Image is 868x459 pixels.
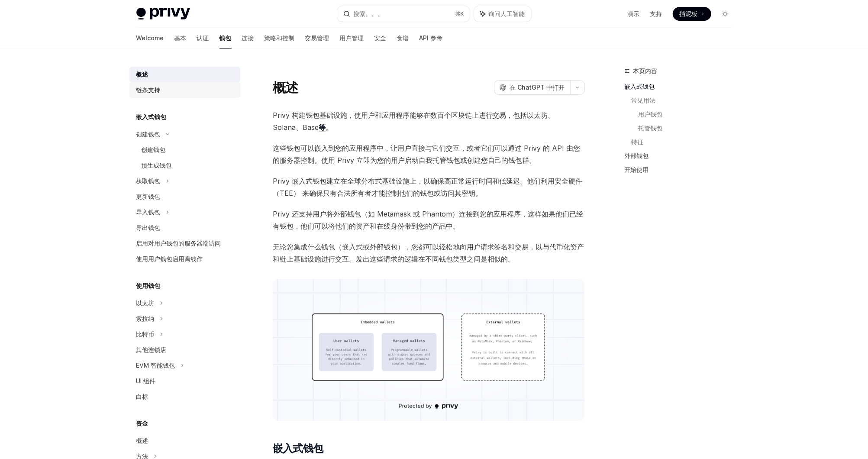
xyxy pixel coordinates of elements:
a: 钱包 [219,28,232,48]
div: 其他连锁店 [136,345,167,355]
span: Privy 嵌入式钱包建立在全球分布式基础设施上，以确保高正常运行时间和低延迟。他们利用安全硬件 （TEE） 来确保只有合法所有者才能控制他们的钱包或访问其密钥。 [273,175,585,199]
div: 导出钱包 [136,223,161,233]
a: 白标 [129,389,240,404]
div: 创建钱包 [142,145,166,155]
div: 搜索。。。 [354,9,384,19]
h5: 使用钱包 [136,281,161,291]
a: 更新钱包 [129,189,240,204]
a: 等 [319,123,326,132]
h5: 资金 [136,418,148,429]
a: 基本 [174,28,187,48]
font: 食谱 [397,34,409,42]
a: API 参考 [419,28,443,48]
img: 灯光标志 [136,8,190,20]
font: 交易管理 [305,34,329,42]
font: 认证 [197,34,209,42]
span: 询问人工智能 [489,10,525,18]
div: 概述 [136,436,148,446]
span: 这些钱包可以嵌入到您的应用程序中，让用户直接与它们交互，或者它们可以通过 Privy 的 API 由您的服务器控制。使用 Privy 立即为您的用户启动自我托管钱包或创建您自己的钱包群。 [273,142,585,166]
a: 特征 [632,135,739,149]
a: 连接 [242,28,254,48]
span: 本页内容 [633,66,658,76]
a: 演示 [628,10,640,18]
font: 用户管理 [340,34,364,42]
font: 钱包 [219,34,232,42]
span: ⌘ K [455,10,465,17]
font: 安全 [374,34,387,42]
div: 比特币 [136,329,155,339]
a: 常见用法 [632,94,739,107]
a: 食谱 [397,28,409,48]
a: 嵌入式钱包 [625,80,739,94]
a: 链条支持 [129,82,240,98]
a: 支持 [650,10,662,18]
a: 认证 [197,28,209,48]
img: 图片/walletoverview.png [273,279,585,421]
span: Privy 还支持用户将外部钱包（如 Metamask 或 Phantom）连接到您的应用程序，这样如果他们已经有钱包，他们可以将他们的资产和在线身份带到您的产品中。 [273,208,585,232]
a: 托管钱包 [639,121,739,135]
div: 概述 [136,69,148,80]
a: 挡泥板 [673,7,711,21]
div: 白标 [136,391,148,402]
span: Privy 构建钱包基础设施，使用户和应用程序能够在数百个区块链上进行交易，包括以太坊、Solana、Base 。 [273,109,585,133]
span: 无论您集成什么钱包（嵌入式或外部钱包），您都可以轻松地向用户请求签名和交易，以与代币化资产和链上基础设施进行交互。发出这些请求的逻辑在不同钱包类型之间是相似的。 [273,241,585,265]
font: Welcome [136,34,164,42]
div: EVM 智能钱包 [136,360,175,371]
button: 搜索。。。⌘K [337,6,470,22]
div: 索拉纳 [136,314,155,324]
a: 策略和控制 [265,28,295,48]
div: 获取钱包 [136,176,161,186]
span: 嵌入式钱包 [273,442,323,456]
a: 概述 [129,433,240,449]
button: 切换深色模式 [718,7,732,21]
a: 导出钱包 [129,220,240,236]
font: 策略和控制 [265,34,295,42]
a: 开始使用 [625,163,739,177]
a: 预生成钱包 [129,158,240,173]
a: UI 组件 [129,373,240,389]
font: API 参考 [419,34,443,42]
button: 询问人工智能 [474,6,531,22]
h5: 嵌入式钱包 [136,112,167,122]
div: 预生成钱包 [142,160,172,171]
a: 概述 [129,67,240,82]
a: 启用对用户钱包的服务器端访问 [129,236,240,251]
a: 用户管理 [340,28,364,48]
div: 创建钱包 [136,129,161,139]
span: 挡泥板 [680,10,698,18]
a: 交易管理 [305,28,329,48]
div: 更新钱包 [136,191,161,202]
a: 安全 [374,28,387,48]
button: 在 ChatGPT 中打开 [494,80,570,95]
span: 在 ChatGPT 中打开 [510,83,565,92]
a: 其他连锁店 [129,342,240,358]
div: 启用对用户钱包的服务器端访问 [136,238,221,249]
div: 使用用户钱包启用离线作 [136,254,203,264]
font: 连接 [242,34,254,42]
a: 外部钱包 [625,149,739,163]
div: 以太坊 [136,298,155,308]
div: UI 组件 [136,376,156,386]
div: 导入钱包 [136,207,161,217]
a: 创建钱包 [129,142,240,158]
font: 基本 [174,34,187,42]
a: 使用用户钱包启用离线作 [129,251,240,267]
a: 用户钱包 [639,107,739,121]
h1: 概述 [273,80,298,95]
a: Welcome [136,28,164,48]
div: 链条支持 [136,85,161,95]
